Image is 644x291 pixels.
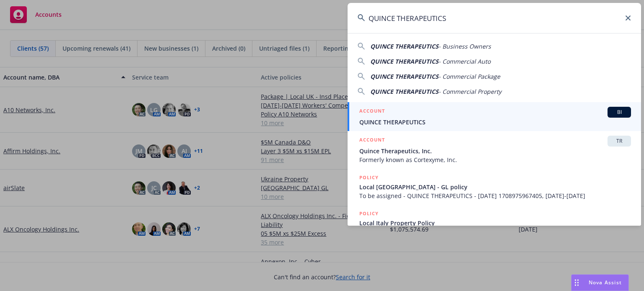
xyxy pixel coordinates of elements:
a: POLICYLocal [GEOGRAPHIC_DATA] - GL policyTo be assigned - QUINCE THERAPEUTICS - [DATE] 1708975967... [348,169,641,205]
a: ACCOUNTTRQuince Therapeutics, Inc.Formerly known as Cortexyme, Inc. [348,131,641,169]
span: - Business Owners [439,42,491,50]
h5: POLICY [359,173,379,182]
span: Local [GEOGRAPHIC_DATA] - GL policy [359,183,631,191]
span: - Commercial Package [439,72,500,80]
h5: POLICY [359,209,379,218]
span: QUINCE THERAPEUTICS [370,57,439,65]
h5: ACCOUNT [359,136,385,146]
span: Quince Therapeutics, Inc. [359,147,631,155]
span: Formerly known as Cortexyme, Inc. [359,155,631,164]
button: Nova Assist [571,274,629,291]
span: To be assigned - QUINCE THERAPEUTICS - [DATE] 1708975967405, [DATE]-[DATE] [359,191,631,200]
div: Drag to move [571,275,582,291]
span: QUINCE THERAPEUTICS [370,72,439,80]
h5: ACCOUNT [359,107,385,117]
input: Search... [348,3,641,33]
span: QUINCE THERAPEUTICS [370,88,439,95]
span: BI [611,108,628,116]
span: TR [611,137,628,145]
span: - Commercial Auto [439,57,491,65]
span: Nova Assist [589,279,622,286]
span: QUINCE THERAPEUTICS [370,42,439,50]
span: Local Italy Property Policy [359,219,631,227]
a: POLICYLocal Italy Property Policy [348,205,641,241]
span: QUINCE THERAPEUTICS [359,118,631,126]
span: - Commercial Property [439,88,501,95]
a: ACCOUNTBIQUINCE THERAPEUTICS [348,102,641,131]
